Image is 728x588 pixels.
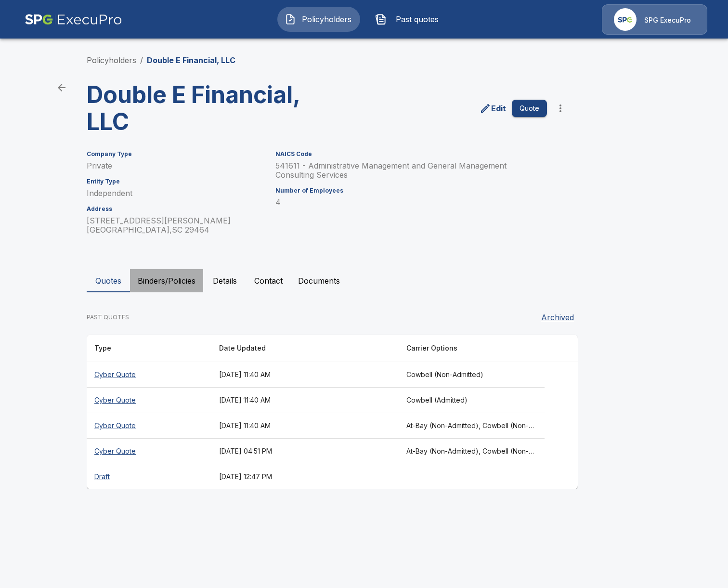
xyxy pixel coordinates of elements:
[399,439,545,464] th: At-Bay (Non-Admitted), Cowbell (Non-Admitted), Cowbell (Admitted), Corvus Cyber (Non-Admitted), T...
[87,269,130,292] button: Quotes
[87,269,641,292] div: policyholder tabs
[399,388,545,413] th: Cowbell (Admitted)
[478,101,508,116] a: edit
[491,103,506,114] p: Edit
[211,388,399,413] th: [DATE] 11:40 AM
[87,335,211,362] th: Type
[140,54,143,66] li: /
[87,216,264,235] p: [STREET_ADDRESS][PERSON_NAME] [GEOGRAPHIC_DATA] , SC 29464
[285,13,296,25] img: Policyholders Icon
[147,54,235,66] p: Double E Financial, LLC
[300,13,353,25] span: Policyholders
[368,7,451,32] button: Past quotes IconPast quotes
[512,100,547,118] button: Quote
[87,178,264,185] h6: Entity Type
[87,54,235,66] nav: breadcrumb
[211,362,399,388] th: [DATE] 11:40 AM
[87,439,211,464] th: Cyber Quote
[275,187,547,194] h6: Number of Employees
[399,362,545,388] th: Cowbell (Non-Admitted)
[275,161,547,180] p: 541611 - Administrative Management and General Management Consulting Services
[399,413,545,439] th: At-Bay (Non-Admitted), Cowbell (Non-Admitted), Cowbell (Admitted), Corvus Cyber (Non-Admitted), T...
[211,464,399,490] th: [DATE] 12:47 PM
[87,81,325,135] h3: Double E Financial, LLC
[275,151,547,157] h6: NAICS Code
[203,269,247,292] button: Details
[614,8,637,31] img: Agency Icon
[87,388,211,413] th: Cyber Quote
[275,198,547,207] p: 4
[87,151,264,157] h6: Company Type
[211,335,399,362] th: Date Updated
[399,335,545,362] th: Carrier Options
[247,269,290,292] button: Contact
[537,308,578,327] button: Archived
[87,189,264,198] p: Independent
[375,13,387,25] img: Past quotes Icon
[87,206,264,212] h6: Address
[87,55,136,65] a: Policyholders
[87,362,211,388] th: Cyber Quote
[87,313,129,322] p: PAST QUOTES
[52,78,71,97] a: back
[602,4,707,35] a: Agency IconSPG ExecuPro
[87,413,211,439] th: Cyber Quote
[644,15,691,25] p: SPG ExecuPro
[87,161,264,170] p: Private
[130,269,203,292] button: Binders/Policies
[211,413,399,439] th: [DATE] 11:40 AM
[551,99,570,118] button: more
[25,4,122,35] img: AA Logo
[290,269,348,292] button: Documents
[211,439,399,464] th: [DATE] 04:51 PM
[87,464,211,490] th: Draft
[277,7,360,32] button: Policyholders IconPolicyholders
[87,335,578,489] table: responsive table
[390,13,443,25] span: Past quotes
